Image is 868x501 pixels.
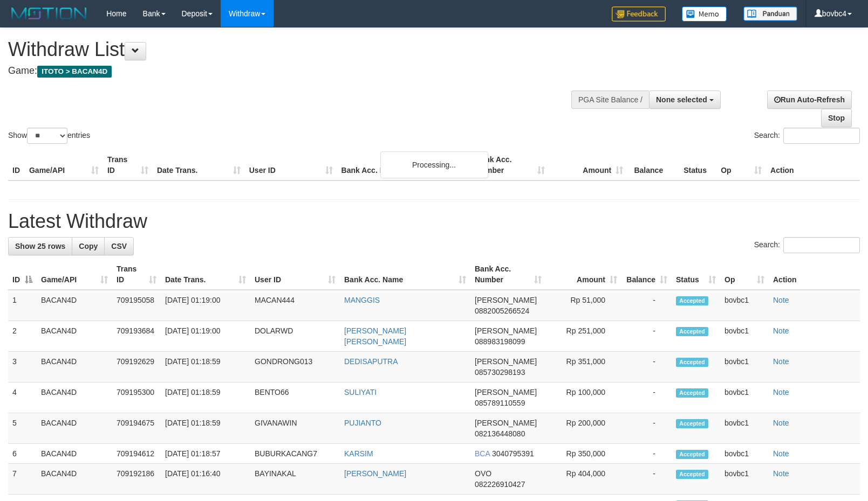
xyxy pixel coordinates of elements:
[111,242,127,250] span: CSV
[676,450,708,459] span: Accepted
[475,388,537,396] span: [PERSON_NAME]
[773,326,789,335] a: Note
[773,469,789,478] a: Note
[344,296,380,304] a: MANGGIS
[621,413,672,444] td: -
[720,290,769,321] td: bovbc1
[25,150,103,180] th: Game/API
[37,66,112,78] span: ITOTO > BACAN4D
[682,6,727,22] img: Button%20Memo.svg
[546,464,621,495] td: Rp 404,000
[37,413,112,444] td: BACAN4D
[475,296,537,304] span: [PERSON_NAME]
[546,444,621,464] td: Rp 350,000
[344,388,377,396] a: SULIYATI
[767,91,852,109] a: Run Auto-Refresh
[475,469,491,478] span: OVO
[8,128,90,144] label: Show entries
[821,109,852,127] a: Stop
[161,259,250,290] th: Date Trans.: activate to sort column ascending
[679,150,716,180] th: Status
[337,150,471,180] th: Bank Acc. Name
[37,444,112,464] td: BACAN4D
[720,382,769,413] td: bovbc1
[546,382,621,413] td: Rp 100,000
[161,382,250,413] td: [DATE] 01:18:59
[475,449,490,458] span: BCA
[546,352,621,382] td: Rp 351,000
[250,321,340,352] td: DOLARWD
[621,444,672,464] td: -
[344,326,406,346] a: [PERSON_NAME] [PERSON_NAME]
[344,419,381,427] a: PUJIANTO
[37,464,112,495] td: BACAN4D
[79,242,98,250] span: Copy
[8,259,37,290] th: ID: activate to sort column descending
[621,352,672,382] td: -
[773,449,789,458] a: Note
[8,39,568,60] h1: Withdraw List
[250,352,340,382] td: GONDRONG013
[621,464,672,495] td: -
[720,444,769,464] td: bovbc1
[344,449,373,458] a: KARSIM
[8,5,90,22] img: MOTION_logo.png
[492,449,534,458] span: Copy 3040795391 to clipboard
[766,150,860,180] th: Action
[720,321,769,352] td: bovbc1
[37,321,112,352] td: BACAN4D
[15,242,65,250] span: Show 25 rows
[8,211,860,232] h1: Latest Withdraw
[8,321,37,352] td: 2
[773,296,789,304] a: Note
[649,91,721,109] button: None selected
[161,321,250,352] td: [DATE] 01:19:00
[720,259,769,290] th: Op: activate to sort column ascending
[470,259,546,290] th: Bank Acc. Number: activate to sort column ascending
[743,6,797,21] img: panduan.png
[546,321,621,352] td: Rp 251,000
[340,259,470,290] th: Bank Acc. Name: activate to sort column ascending
[161,464,250,495] td: [DATE] 01:16:40
[161,352,250,382] td: [DATE] 01:18:59
[344,469,406,478] a: [PERSON_NAME]
[8,237,72,255] a: Show 25 rows
[676,470,708,479] span: Accepted
[754,237,860,253] label: Search:
[250,464,340,495] td: BAYINAKAL
[720,413,769,444] td: bovbc1
[471,150,549,180] th: Bank Acc. Number
[104,237,134,255] a: CSV
[8,464,37,495] td: 7
[112,290,161,321] td: 709195058
[8,382,37,413] td: 4
[783,128,860,144] input: Search:
[546,413,621,444] td: Rp 200,000
[475,326,537,335] span: [PERSON_NAME]
[672,259,720,290] th: Status: activate to sort column ascending
[676,327,708,336] span: Accepted
[250,382,340,413] td: BENTO66
[783,237,860,253] input: Search:
[720,352,769,382] td: bovbc1
[475,480,525,489] span: Copy 082226910427 to clipboard
[621,321,672,352] td: -
[627,150,679,180] th: Balance
[250,290,340,321] td: MACAN444
[773,357,789,366] a: Note
[380,151,488,178] div: Processing...
[546,290,621,321] td: Rp 51,000
[621,290,672,321] td: -
[8,352,37,382] td: 3
[344,357,398,366] a: DEDISAPUTRA
[8,444,37,464] td: 6
[112,413,161,444] td: 709194675
[8,150,25,180] th: ID
[475,357,537,366] span: [PERSON_NAME]
[37,259,112,290] th: Game/API: activate to sort column ascending
[103,150,153,180] th: Trans ID
[769,259,860,290] th: Action
[656,95,707,104] span: None selected
[112,464,161,495] td: 709192186
[475,419,537,427] span: [PERSON_NAME]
